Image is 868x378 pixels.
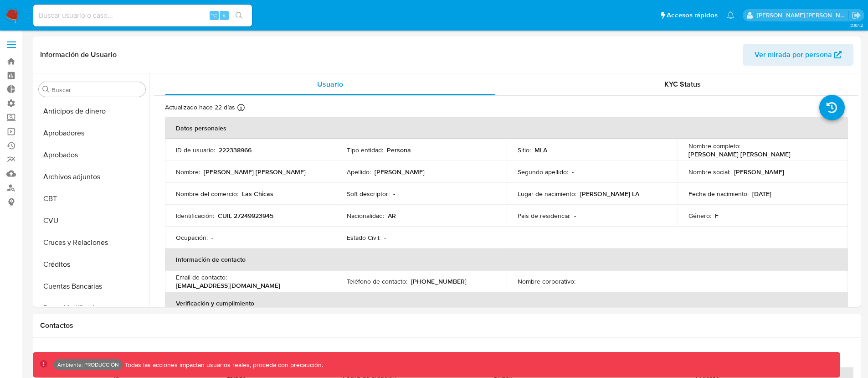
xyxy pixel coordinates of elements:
p: Teléfono de contacto : [347,277,407,285]
button: Archivos adjuntos [35,166,149,188]
p: [PERSON_NAME] [PERSON_NAME] [204,168,306,176]
p: - [574,212,576,220]
p: CUIL 27249923945 [218,212,273,220]
button: Cuentas Bancarias [35,275,149,297]
p: [PERSON_NAME] LA [580,190,639,198]
p: Identificación : [176,212,214,220]
button: Buscar [42,86,50,93]
button: Datos Modificados [35,297,149,319]
th: Datos personales [165,117,848,139]
p: [EMAIL_ADDRESS][DOMAIN_NAME] [176,281,280,290]
p: - [579,277,581,285]
p: Actualizado hace 22 días [165,103,235,112]
span: Historial CX [154,351,194,361]
p: País de residencia : [518,212,570,220]
p: Las Chicas [242,190,273,198]
p: Nombre : [176,168,200,176]
p: F [715,212,719,220]
a: Notificaciones [727,11,734,19]
p: Ambiente: PRODUCCIÓN [57,363,119,367]
p: victor.david@mercadolibre.com.co [757,11,849,20]
th: Información de contacto [165,249,848,270]
span: KYC Status [664,79,701,89]
p: ID de usuario : [176,146,215,154]
span: Usuario [317,79,343,89]
p: [PERSON_NAME] [PERSON_NAME] [688,150,791,158]
p: - [384,233,386,242]
button: CBT [35,188,149,210]
p: Nombre del comercio : [176,190,238,198]
button: Anticipos de dinero [35,100,149,122]
p: MLA [534,146,547,154]
p: Fecha de nacimiento : [688,190,749,198]
p: Lugar de nacimiento : [518,190,576,198]
p: [PHONE_NUMBER] [411,277,467,285]
p: AR [388,212,396,220]
h1: Información de Usuario [40,50,117,59]
a: Salir [852,10,861,20]
p: Nombre corporativo : [518,277,575,285]
p: [PERSON_NAME] [734,168,784,176]
p: Nombre social : [688,168,730,176]
p: Nacionalidad : [347,212,384,220]
p: Género : [688,212,711,220]
button: Aprobadores [35,122,149,144]
p: - [572,168,574,176]
button: Créditos [35,254,149,275]
p: Soft descriptor : [347,190,390,198]
span: s [223,11,226,20]
p: - [211,233,213,242]
span: Ver mirada por persona [755,44,832,66]
p: [DATE] [752,190,771,198]
p: Ocupación : [176,233,208,242]
p: Persona [387,146,411,154]
button: CVU [35,210,149,232]
p: - [393,190,395,198]
h1: Contactos [40,321,853,330]
th: Verificación y cumplimiento [165,292,848,314]
p: Sitio : [518,146,531,154]
p: Todas las acciones impactan usuarios reales, proceda con precaución. [123,361,323,369]
input: Buscar [51,86,142,94]
p: Tipo entidad : [347,146,383,154]
button: Aprobados [35,144,149,166]
button: Ver mirada por persona [743,44,853,66]
input: Buscar usuario o caso... [33,10,252,21]
span: Accesos rápidos [667,10,718,20]
button: search-icon [230,9,248,22]
p: Apellido : [347,168,371,176]
p: Segundo apellido : [518,168,568,176]
span: Chat [704,351,719,361]
p: Email de contacto : [176,273,227,281]
p: [PERSON_NAME] [375,168,425,176]
button: Cruces y Relaciones [35,232,149,254]
p: 222338966 [219,146,252,154]
p: Estado Civil : [347,233,380,242]
span: Soluciones [425,351,461,361]
p: Nombre completo : [688,142,740,150]
span: ⌥ [211,11,217,20]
